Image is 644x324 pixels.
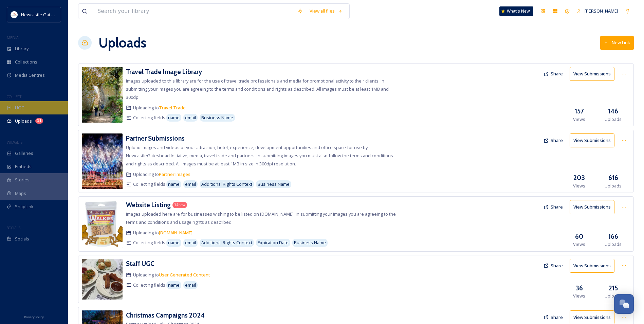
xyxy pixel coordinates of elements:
[126,67,202,77] a: Travel Trade Image Library
[126,133,185,143] a: Partner Submissions
[133,239,165,246] span: Collecting fields
[133,282,165,288] span: Collecting fields
[540,134,566,147] button: Share
[7,225,20,230] span: SOCIALS
[573,116,585,123] span: Views
[133,272,210,278] span: Uploading to
[168,114,180,121] span: name
[159,272,210,278] span: User Generated Content
[499,6,533,16] a: What's New
[605,183,622,189] span: Uploads
[126,201,171,209] h3: Website Listing
[24,315,44,319] span: Privacy Policy
[7,94,21,99] span: COLLECT
[605,241,622,248] span: Uploads
[126,134,185,142] h3: Partner Submissions
[540,259,566,272] button: Share
[185,282,196,288] span: email
[15,105,24,111] span: UGC
[570,67,614,81] button: View Submissions
[608,106,618,116] h3: 146
[15,203,34,210] span: SnapLink
[576,283,583,293] h3: 36
[168,239,180,246] span: name
[15,177,30,183] span: Stories
[7,140,22,145] span: WIDGETS
[168,282,180,288] span: name
[126,311,205,319] h3: Christmas Campaigns 2024
[570,200,618,214] a: View Submissions
[133,114,165,121] span: Collecting fields
[540,311,566,324] button: Share
[575,106,584,116] h3: 157
[133,230,192,236] span: Uploading to
[15,150,33,157] span: Galleries
[126,211,396,225] span: Images uploaded here are for businesses wishing to be listed on [DOMAIN_NAME]. In submitting your...
[82,200,123,248] img: 0d512934-32bf-4bae-a5f5-f6b840bab5c0.jpg
[172,202,187,208] div: 14 new
[126,200,171,210] a: Website Listing
[540,67,566,80] button: Share
[185,181,196,187] span: email
[126,68,202,76] h3: Travel Trade Image Library
[185,239,196,246] span: email
[600,36,634,50] button: New Link
[570,200,614,214] button: View Submissions
[159,105,186,111] a: Travel Trade
[21,11,84,18] span: Newcastle Gateshead Initiative
[570,133,614,147] button: View Submissions
[294,239,326,246] span: Business Name
[605,293,622,299] span: Uploads
[82,259,123,300] img: 0bd4c272-a18e-4728-8d76-4b2b7db5d8a4.jpg
[35,118,43,124] div: 11
[570,259,614,273] button: View Submissions
[126,259,154,269] a: Staff UGC
[609,283,618,293] h3: 215
[575,232,584,241] h3: 60
[201,114,233,121] span: Business Name
[15,236,29,242] span: Socials
[306,4,346,18] a: View all files
[98,33,146,53] a: Uploads
[168,181,180,187] span: name
[614,294,634,314] button: Open Chat
[126,144,393,167] span: Upload images and videos of your attraction, hotel, experience, development opportunities and off...
[573,293,585,299] span: Views
[608,173,618,183] h3: 616
[126,310,205,320] a: Christmas Campaigns 2024
[133,181,165,187] span: Collecting fields
[258,181,290,187] span: Business Name
[585,8,618,14] span: [PERSON_NAME]
[573,4,622,18] a: [PERSON_NAME]
[570,133,618,147] a: View Submissions
[201,239,252,246] span: Additional Rights Context
[7,35,19,40] span: MEDIA
[82,67,123,123] img: 5be6199d-0dbc-41bf-939a-ca0c2572ebb2.jpg
[126,259,154,268] h3: Staff UGC
[605,116,622,123] span: Uploads
[133,105,186,111] span: Uploading to
[540,200,566,214] button: Share
[15,72,45,78] span: Media Centres
[573,183,585,189] span: Views
[573,173,585,183] h3: 203
[94,4,294,19] input: Search your library
[573,241,585,248] span: Views
[126,78,389,100] span: Images uploaded to this library are for the use of travel trade professionals and media for promo...
[159,230,192,236] a: [DOMAIN_NAME]
[15,118,32,124] span: Uploads
[570,67,618,81] a: View Submissions
[24,312,44,321] a: Privacy Policy
[11,11,18,18] img: DqD9wEUd_400x400.jpg
[15,46,29,52] span: Library
[159,171,190,177] a: Partner Images
[570,259,618,273] a: View Submissions
[15,190,26,197] span: Maps
[82,133,123,189] img: 0f5ed072-ab5d-4b10-93e5-d26f2c1c4804.jpg
[133,171,190,178] span: Uploading to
